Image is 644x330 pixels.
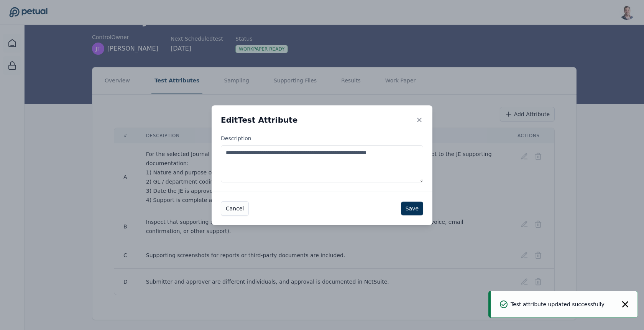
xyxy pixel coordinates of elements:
h2: Edit Test Attribute [221,115,297,125]
div: Test attribute updated successfully [500,300,605,308]
button: Cancel [221,201,249,216]
textarea: Description [221,145,423,182]
button: Save [401,202,423,215]
label: Description [221,135,423,182]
